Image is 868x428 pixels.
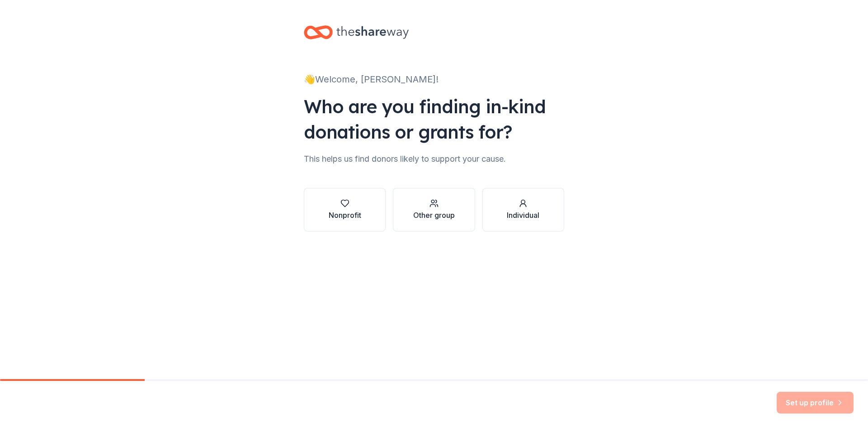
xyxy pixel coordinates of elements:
[304,188,386,231] button: Nonprofit
[304,152,564,166] div: This helps us find donors likely to support your cause.
[507,210,539,221] div: Individual
[304,94,564,144] div: Who are you finding in-kind donations or grants for?
[304,72,564,87] div: 👋 Welcome, [PERSON_NAME]!
[329,210,361,221] div: Nonprofit
[393,188,475,231] button: Other group
[482,188,564,231] button: Individual
[413,210,455,221] div: Other group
